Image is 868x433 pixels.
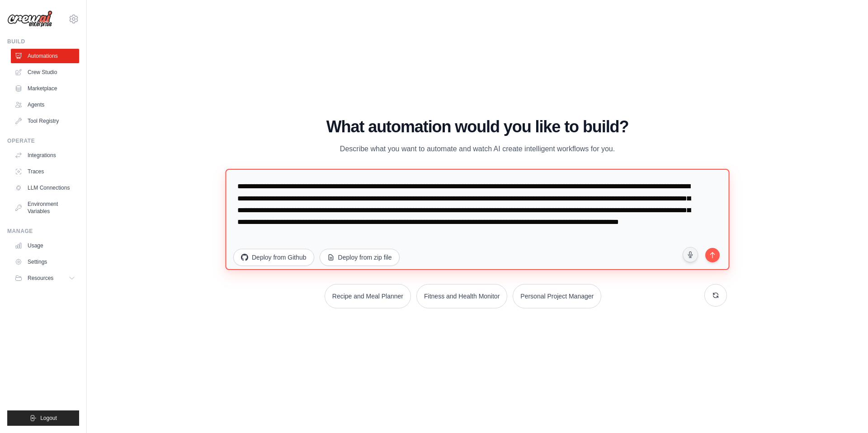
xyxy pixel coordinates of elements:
a: Integrations [11,148,79,163]
p: Describe what you want to automate and watch AI create intelligent workflows for you. [325,143,629,155]
span: Resources [28,275,53,282]
button: Personal Project Manager [513,284,601,308]
div: Build [7,38,79,45]
a: Agents [11,98,79,112]
h1: What automation would you like to build? [228,118,727,136]
a: LLM Connections [11,181,79,195]
a: Traces [11,164,79,179]
img: Logo [7,10,52,28]
div: Manage [7,228,79,235]
div: Operate [7,137,79,144]
a: Automations [11,49,79,63]
button: Deploy from zip file [320,249,400,266]
button: Resources [11,271,79,285]
button: Fitness and Health Monitor [416,284,507,308]
span: Logout [40,414,57,422]
a: Marketplace [11,81,79,96]
a: Settings [11,255,79,269]
iframe: Chat Widget [823,390,868,433]
button: Logout [7,410,79,426]
button: Recipe and Meal Planner [325,284,411,308]
a: Usage [11,238,79,253]
a: Tool Registry [11,114,79,128]
a: Crew Studio [11,65,79,79]
a: Environment Variables [11,197,79,219]
button: Deploy from Github [233,249,314,266]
